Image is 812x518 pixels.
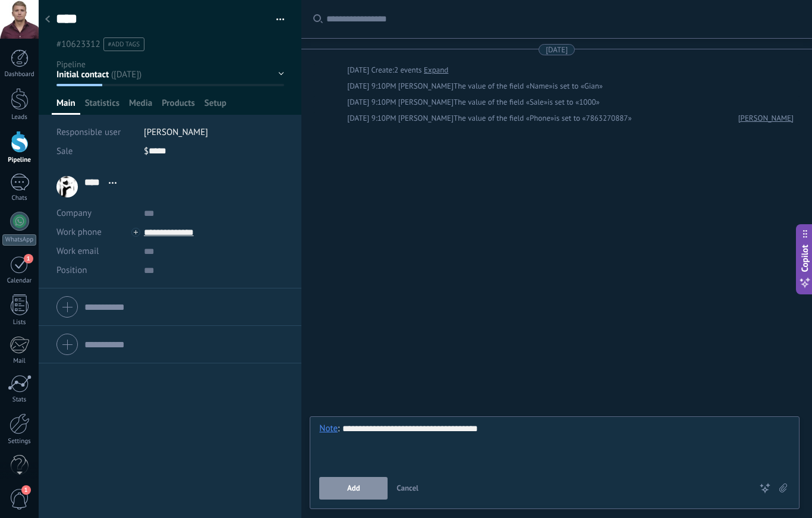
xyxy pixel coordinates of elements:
span: Ivan vinogradov [398,81,454,91]
div: Calendar [2,277,37,285]
div: [DATE] 9:10PM [347,112,398,124]
span: Products [162,98,195,115]
span: is set to «7863270887» [554,112,631,124]
span: Media [129,98,152,115]
div: [DATE] [546,44,568,55]
div: Chats [2,194,37,202]
div: $ [144,142,284,161]
span: The value of the field «Phone» [454,112,554,124]
div: Responsible user [56,123,135,142]
span: Ivan vinogradov [398,113,454,123]
span: 1 [21,485,31,495]
span: 1 [24,254,33,263]
button: Work email [56,242,99,261]
span: Copilot [799,244,811,272]
div: Leads [2,114,37,121]
div: [DATE] 9:10PM [347,96,398,108]
div: Pipeline [2,156,37,164]
span: is set to «Gian» [553,80,603,92]
div: Stats [2,396,37,404]
span: [PERSON_NAME] [144,127,208,138]
div: Sale [56,142,135,161]
span: #10623312 [56,39,100,50]
div: WhatsApp [2,234,36,246]
span: The value of the field «Sale» [454,96,547,108]
a: [PERSON_NAME] [738,112,794,124]
span: : [338,423,339,435]
span: Add [347,484,360,492]
div: Dashboard [2,71,37,79]
span: 2 events [394,64,422,76]
div: Create: [347,64,448,76]
span: #add tags [108,40,140,49]
div: [DATE] 9:10PM [347,80,398,92]
span: Ivan vinogradov [398,97,454,107]
span: The value of the field «Name» [454,80,553,92]
div: Lists [2,319,37,327]
button: Add [319,477,388,500]
span: Cancel [396,483,418,493]
span: Position [56,266,87,275]
div: Company [56,204,135,223]
span: Responsible user [56,127,121,138]
div: [DATE] [347,64,371,76]
span: Setup [204,98,226,115]
div: Position [56,261,135,280]
span: Work phone [56,227,102,238]
span: Main [56,98,75,115]
span: Work email [56,246,99,257]
span: Sale [56,146,73,157]
button: Work phone [56,223,102,242]
span: Statistics [85,98,119,115]
button: Cancel [392,477,423,500]
div: Mail [2,357,37,365]
div: Settings [2,438,37,445]
span: is set to «1000» [547,96,600,108]
a: Expand [424,64,448,76]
